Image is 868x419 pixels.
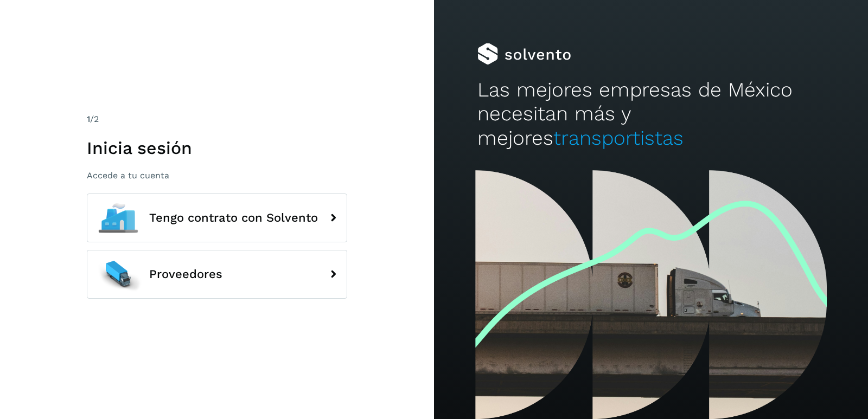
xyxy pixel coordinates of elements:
[87,114,90,124] span: 1
[87,138,347,158] h1: Inicia sesión
[149,268,222,281] span: Proveedores
[87,113,347,126] div: /2
[87,250,347,299] button: Proveedores
[477,78,825,150] h2: Las mejores empresas de México necesitan más y mejores
[87,170,347,181] p: Accede a tu cuenta
[87,194,347,242] button: Tengo contrato con Solvento
[553,126,684,150] span: transportistas
[149,211,318,224] span: Tengo contrato con Solvento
